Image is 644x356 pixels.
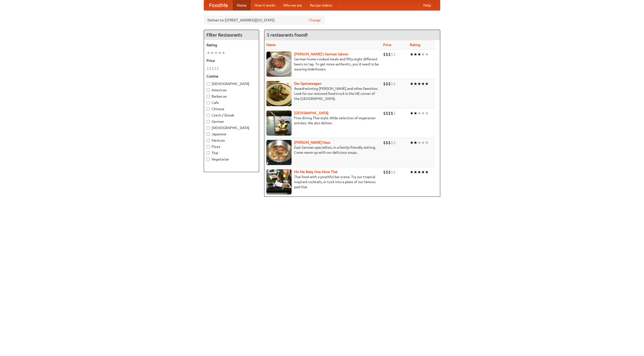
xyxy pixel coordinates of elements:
li: $ [393,169,396,175]
li: ★ [421,169,425,175]
li: ★ [410,140,414,145]
a: Hit Me Baby One More Thai [294,170,338,174]
input: German [207,120,210,123]
li: ★ [417,52,421,57]
input: Thai [207,151,210,155]
input: Japanese [207,133,210,136]
li: ★ [207,50,210,56]
li: ★ [417,110,421,116]
li: $ [391,169,393,175]
li: ★ [425,81,429,87]
li: $ [388,81,391,87]
img: satay.jpg [266,110,292,136]
input: [DEMOGRAPHIC_DATA] [207,126,210,130]
li: $ [393,52,396,57]
p: German home-cooked meals and fifty-eight different beers on tap. To get more authentic, you'd nee... [266,57,379,72]
input: Pizza [207,145,210,148]
a: Home [233,0,251,10]
a: Der Speisewagen [294,82,321,86]
li: $ [386,81,388,87]
li: ★ [421,52,425,57]
li: $ [393,140,396,145]
input: Czech / Slovak [207,114,210,117]
label: Czech / Slovak [207,113,256,118]
li: $ [383,81,386,87]
label: Mexican [207,138,256,143]
h5: Price [207,58,256,63]
a: [PERSON_NAME] Haus [294,140,330,144]
label: Japanese [207,132,256,137]
input: American [207,89,210,92]
li: ★ [410,169,414,175]
label: German [207,119,256,124]
li: ★ [214,50,218,56]
li: ★ [414,81,417,87]
li: $ [386,169,388,175]
li: ★ [425,110,429,116]
li: $ [391,81,393,87]
input: [DEMOGRAPHIC_DATA] [207,82,210,86]
li: $ [388,110,391,116]
li: ★ [414,52,417,57]
li: $ [209,66,212,71]
li: ★ [210,50,214,56]
li: $ [383,110,386,116]
li: $ [393,110,396,116]
li: $ [391,110,393,116]
li: ★ [425,169,429,175]
a: Price [383,43,391,47]
li: $ [214,66,217,71]
a: [GEOGRAPHIC_DATA] [294,111,329,115]
li: $ [393,81,396,87]
label: Thai [207,150,256,155]
li: ★ [410,81,414,87]
li: ★ [425,52,429,57]
p: East German specialties, in a family-friendly setting. Come warm up with our delicious soups. [266,145,379,155]
li: ★ [222,50,225,56]
a: FoodMe [204,0,233,10]
li: ★ [414,110,417,116]
li: $ [217,66,219,71]
img: babythai.jpg [266,169,292,194]
li: $ [386,140,388,145]
a: Name [266,43,276,47]
li: $ [388,140,391,145]
img: kohlhaus.jpg [266,140,292,165]
li: $ [388,52,391,57]
li: $ [212,66,214,71]
a: Rating [410,43,420,47]
li: ★ [410,52,414,57]
label: Chinese [207,106,256,111]
label: Cafe [207,100,256,105]
label: American [207,88,256,93]
li: ★ [414,140,417,145]
input: Chinese [207,107,210,111]
label: Barbecue [207,94,256,99]
label: Pizza [207,144,256,149]
li: $ [386,52,388,57]
h4: Filter Restaurants [204,30,259,40]
li: $ [383,169,386,175]
a: Who we are [279,0,306,10]
input: Cafe [207,101,210,104]
input: Vegetarian [207,158,210,161]
li: ★ [421,81,425,87]
a: How it works [251,0,279,10]
li: $ [391,140,393,145]
li: ★ [417,81,421,87]
div: Deliver to: [STREET_ADDRESS][US_STATE] [204,16,325,25]
li: $ [391,52,393,57]
li: ★ [410,110,414,116]
p: Fine dining Thai-style. Wide selection of vegetarian entrées. We also deliver. [266,115,379,126]
a: Change [309,18,321,23]
ng-pluralize: 5 restaurants found! [267,32,308,37]
a: [PERSON_NAME]'s German Saloon [294,52,348,56]
a: Help [419,0,435,10]
li: ★ [417,169,421,175]
input: Mexican [207,139,210,142]
li: ★ [218,50,222,56]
